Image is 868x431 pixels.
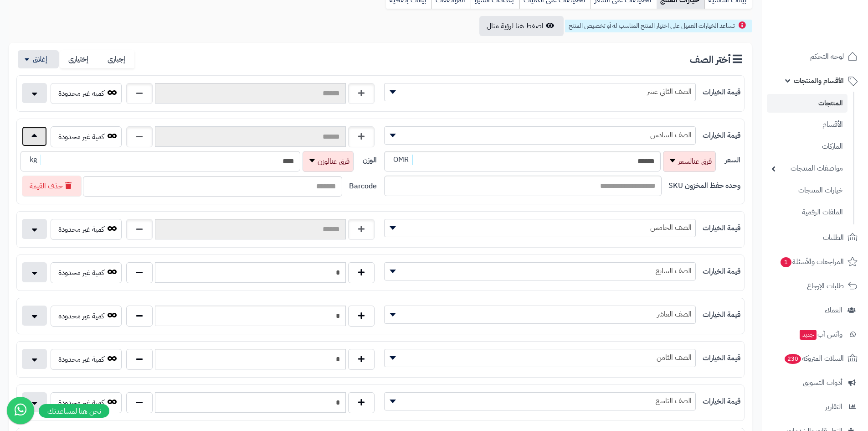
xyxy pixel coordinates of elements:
label: إجبارى [98,50,135,69]
span: الطلبات [823,231,844,244]
a: مواصفات المنتجات [767,159,847,178]
button: حذف القيمة [22,176,82,197]
span: الصف السادس [385,128,695,142]
label: قيمة الخيارات [703,396,740,407]
span: الأقسام والمنتجات [794,74,844,87]
span: تساعد الخيارات العميل على اختيار المنتج المناسب له أو تخصيص المنتج [569,21,735,31]
a: أدوات التسويق [767,372,863,394]
h3: أختر الصف [690,53,745,65]
a: وآتس آبجديد [767,323,863,345]
span: الصف الخامس [384,219,696,237]
a: المنتجات [767,94,847,113]
span: الصف السابع [384,262,696,280]
a: خيارات المنتجات [767,181,847,200]
span: الصف الثامن [385,351,695,364]
span: 1 [781,257,791,267]
label: قيمة الخيارات [703,310,740,320]
span: التقارير [825,400,842,413]
a: التقارير [767,396,863,418]
span: المراجعات والأسئلة [780,255,844,268]
span: 230 [785,354,801,364]
a: السلات المتروكة230 [767,348,863,369]
span: وآتس آب [799,328,842,341]
button: اضغط هنا لرؤية مثال [479,16,564,36]
span: الصف العاشر [385,307,695,321]
span: الصف السابع [385,264,695,278]
label: Barcode [349,181,377,192]
a: الطلبات [767,227,863,249]
label: قيمة الخيارات [703,266,740,277]
a: طلبات الإرجاع [767,275,863,297]
span: أدوات التسويق [803,376,842,389]
label: قيمة الخيارات [703,130,740,141]
span: لوحة التحكم [810,50,844,63]
span: kg [26,155,41,165]
span: جديد [800,330,817,340]
a: الماركات [767,137,847,156]
span: العملاء [825,304,842,317]
a: الأقسام [767,115,847,135]
label: قيمة الخيارات [703,353,740,363]
span: الصف الثامن [384,349,696,367]
span: السلات المتروكة [784,352,844,365]
span: طلبات الإرجاع [807,280,844,292]
label: قيمة الخيارات [703,223,740,234]
span: الصف الخامس [385,221,695,234]
span: الصف العاشر [384,306,696,324]
span: الصف التاسع [384,392,696,410]
span: الصف الثاني عشر [385,85,695,99]
span: OMR [390,155,413,165]
label: السعر [725,155,740,166]
label: قيمة الخيارات [703,87,740,98]
a: الملفات الرقمية [767,203,847,222]
a: لوحة التحكم [767,46,863,68]
span: الصف الثاني عشر [384,83,696,101]
label: الوزن [363,155,377,166]
a: العملاء [767,299,863,321]
span: الصف التاسع [385,394,695,408]
a: المراجعات والأسئلة1 [767,251,863,273]
label: إختيارى [60,50,98,69]
span: الصف السادس [384,126,696,145]
label: وحده حفظ المخزون SKU [668,181,740,191]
